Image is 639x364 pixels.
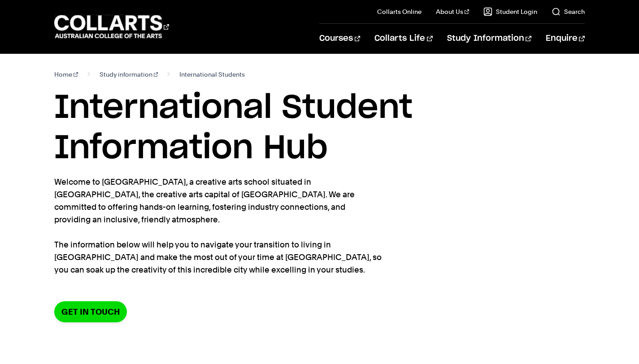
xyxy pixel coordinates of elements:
a: Get in Touch [54,301,127,322]
a: About Us [436,7,469,16]
span: International Students [179,68,245,81]
a: Study information [100,68,158,81]
a: Student Login [483,7,537,16]
a: Courses [319,24,360,53]
a: Home [54,68,78,81]
a: Collarts Life [374,24,432,53]
a: Enquire [546,24,585,53]
a: Collarts Online [377,7,422,16]
a: Search [552,7,585,16]
h1: International Student Information Hub [54,88,585,169]
p: Welcome to [GEOGRAPHIC_DATA], a creative arts school situated in [GEOGRAPHIC_DATA], the creative ... [54,176,382,276]
a: Study Information [447,24,531,53]
div: Go to homepage [54,14,169,39]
